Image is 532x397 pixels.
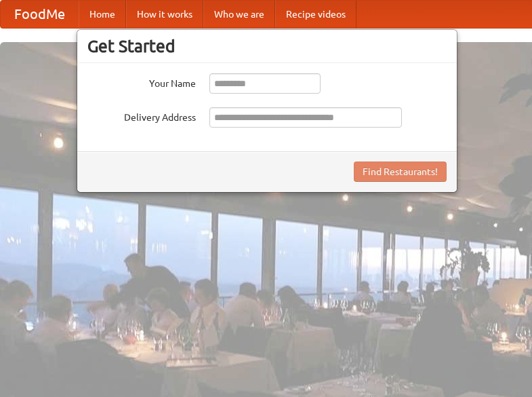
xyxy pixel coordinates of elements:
[275,1,356,28] a: Recipe videos
[354,162,447,182] button: Find Restaurants!
[79,1,126,28] a: Home
[203,1,275,28] a: Who we are
[87,73,196,90] label: Your Name
[87,107,196,124] label: Delivery Address
[1,1,79,28] a: FoodMe
[126,1,203,28] a: How it works
[87,36,447,56] h3: Get Started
